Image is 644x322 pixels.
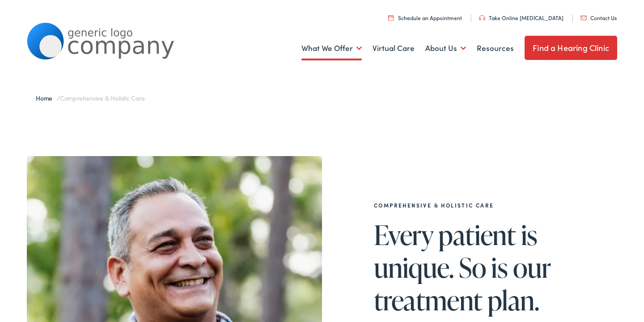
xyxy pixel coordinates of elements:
[477,32,514,65] a: Resources
[479,15,485,21] img: utility icon
[374,253,454,282] span: unique.
[36,93,57,102] a: Home
[60,93,145,102] span: Comprehensive & Holistic Care
[521,220,538,250] span: is
[374,202,589,208] h2: Comprehensive & Holistic Care
[438,220,516,250] span: patient
[487,285,539,315] span: plan.
[525,36,617,60] a: Find a Hearing Clinic
[36,93,145,102] span: /
[301,32,362,65] a: What We Offer
[479,14,563,21] a: Take Online [MEDICAL_DATA]
[425,32,466,65] a: About Us
[580,14,617,21] a: Contact Us
[459,253,486,282] span: So
[513,253,551,282] span: our
[388,14,462,21] a: Schedule an Appointment
[580,16,587,20] img: utility icon
[388,15,394,21] img: utility icon
[374,220,433,250] span: Every
[374,285,483,315] span: treatment
[491,253,508,282] span: is
[373,32,415,65] a: Virtual Care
